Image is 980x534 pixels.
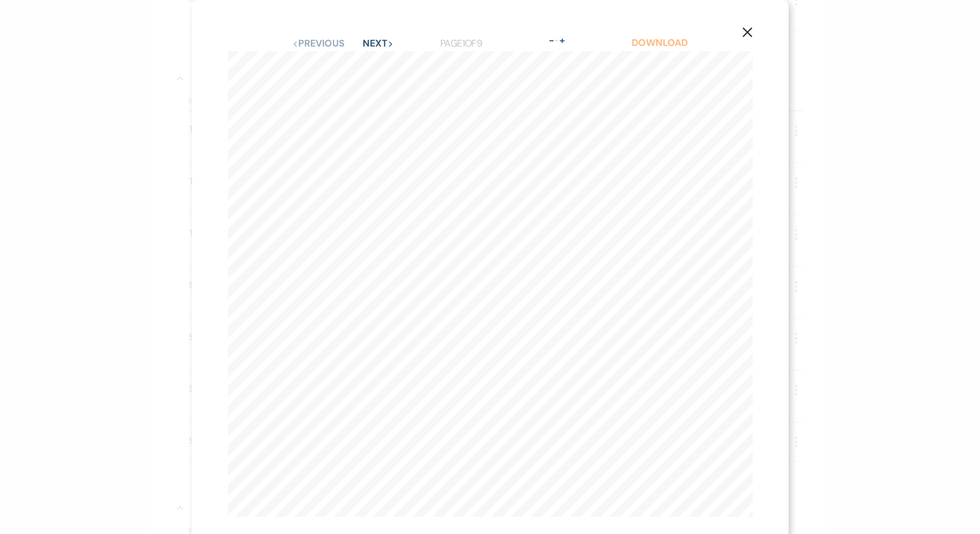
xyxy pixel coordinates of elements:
a: Download [632,36,687,49]
p: Page 1 of 9 [440,36,482,51]
button: Next [363,39,394,48]
button: Previous [292,39,344,48]
button: - [547,36,557,45]
button: + [558,36,567,45]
